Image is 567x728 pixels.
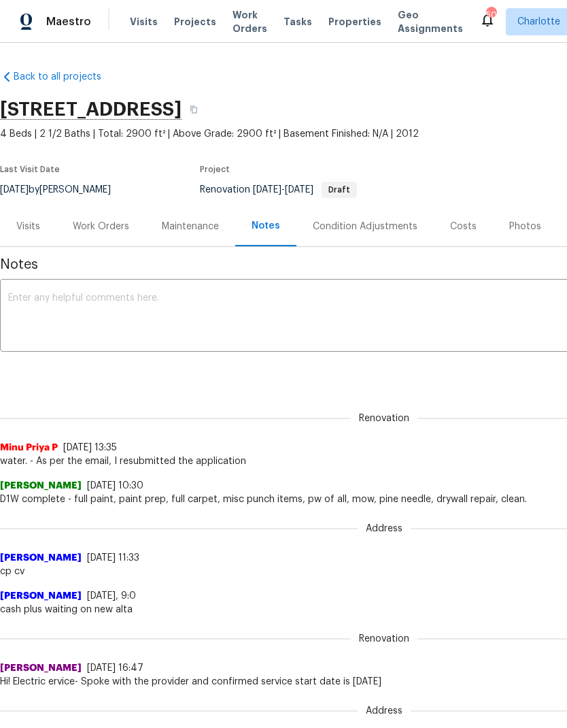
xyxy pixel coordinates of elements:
div: 50 [486,8,496,22]
span: [DATE] 11:33 [87,553,139,563]
span: Maestro [46,15,91,29]
span: Visits [130,15,158,29]
span: Tasks [283,17,312,27]
span: [DATE] [253,185,281,195]
span: [DATE] 13:35 [63,443,117,452]
span: Geo Assignments [398,8,463,35]
span: Work Orders [233,8,267,35]
span: [DATE] 16:47 [87,663,143,673]
div: Maintenance [162,220,219,233]
button: Copy Address [182,97,206,122]
div: Work Orders [73,220,129,233]
span: Renovation [351,412,417,425]
div: Photos [509,220,541,233]
span: Projects [174,15,216,29]
span: Address [358,704,411,718]
span: [DATE], 9:0 [87,591,136,601]
span: Draft [323,186,356,194]
span: [DATE] 10:30 [87,481,143,491]
span: Charlotte [517,15,560,29]
div: Condition Adjustments [313,220,417,233]
div: Notes [252,219,280,233]
span: Address [358,522,411,535]
div: Costs [450,220,477,233]
div: Visits [16,220,40,233]
span: Renovation [200,185,357,195]
span: [DATE] [285,185,313,195]
span: Properties [328,15,381,29]
span: Project [200,165,230,173]
span: Renovation [351,632,417,646]
span: - [253,185,313,195]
